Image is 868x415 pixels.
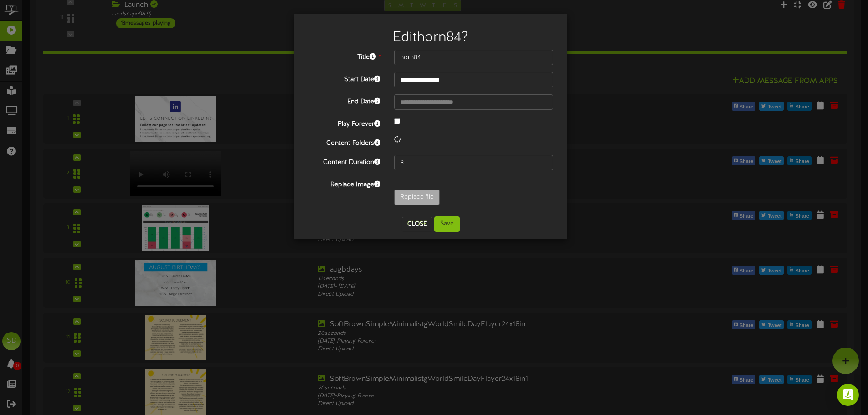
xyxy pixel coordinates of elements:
[394,50,553,65] input: Title
[301,72,387,84] label: Start Date
[434,216,460,232] button: Save
[301,177,387,190] label: Replace Image
[301,50,387,62] label: Title
[301,155,387,167] label: Content Duration
[308,30,553,45] h2: Edit horn84 ?
[402,217,432,231] button: Close
[394,155,553,170] input: 15
[301,117,387,129] label: Play Forever
[301,94,387,107] label: End Date
[837,384,859,406] div: Open Intercom Messenger
[301,136,387,148] label: Content Folders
